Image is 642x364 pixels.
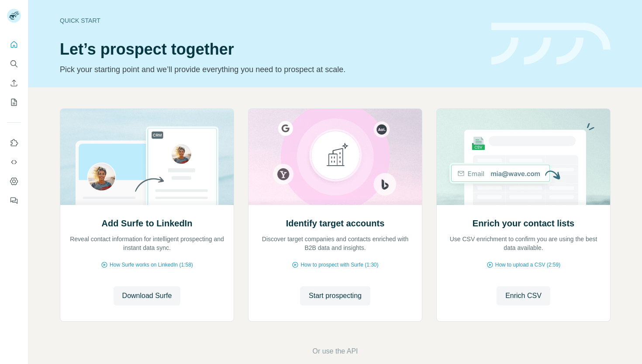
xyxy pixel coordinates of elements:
h2: Identify target accounts [286,217,385,229]
h2: Add Surfe to LinkedIn [102,217,193,229]
button: My lists [7,94,21,110]
button: Search [7,56,21,72]
button: Download Surfe [114,286,181,305]
img: Enrich your contact lists [436,109,611,205]
p: Reveal contact information for intelligent prospecting and instant data sync. [69,235,225,252]
button: Use Surfe on LinkedIn [7,135,21,151]
button: Enrich CSV [497,286,550,305]
p: Discover target companies and contacts enriched with B2B data and insights. [257,235,413,252]
button: Start prospecting [300,286,370,305]
span: How Surfe works on LinkedIn (1:58) [110,261,193,269]
h1: Let’s prospect together [60,41,481,58]
span: How to upload a CSV (2:59) [495,261,560,269]
h2: Enrich your contact lists [473,217,574,229]
img: Add Surfe to LinkedIn [60,109,234,205]
button: Use Surfe API [7,154,21,170]
img: Identify target accounts [248,109,422,205]
div: Quick start [60,16,481,25]
span: Download Surfe [122,291,172,301]
button: Dashboard [7,173,21,189]
button: Feedback [7,193,21,208]
p: Pick your starting point and we’ll provide everything you need to prospect at scale. [60,63,481,76]
button: Enrich CSV [7,75,21,91]
span: Start prospecting [309,291,362,301]
img: banner [491,23,611,65]
span: Enrich CSV [505,291,542,301]
span: How to prospect with Surfe (1:30) [300,261,378,269]
p: Use CSV enrichment to confirm you are using the best data available. [445,235,601,252]
button: Quick start [7,37,21,52]
button: Or use the API [312,346,358,357]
